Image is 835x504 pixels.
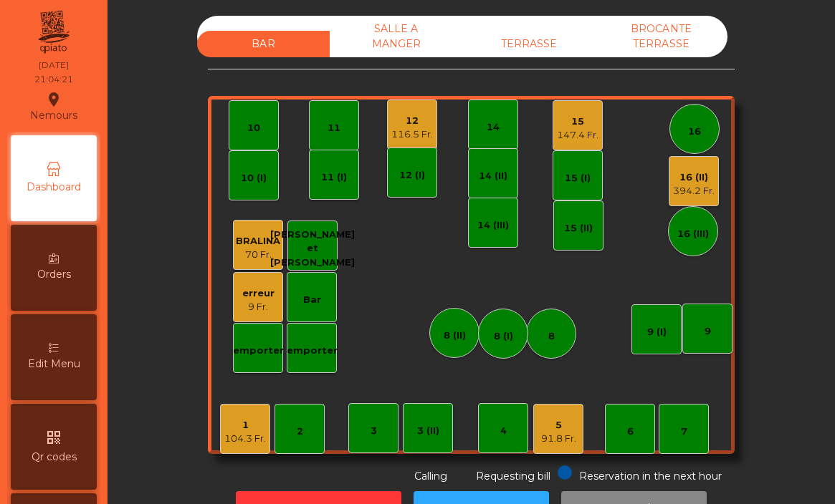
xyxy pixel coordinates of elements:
div: Nemours [30,89,77,125]
div: 4 [500,424,507,438]
div: 8 (I) [494,329,513,344]
div: 11 (I) [321,170,347,185]
div: 16 (III) [677,227,709,241]
div: TERRASSE [462,31,595,57]
div: 11 [328,121,340,135]
div: 3 [371,424,377,438]
div: 147.4 Fr. [557,128,598,142]
div: 12 [391,114,433,128]
span: Calling [414,470,447,483]
div: 1 [224,418,266,432]
div: 2 [297,425,303,439]
div: 16 [688,125,701,139]
div: 9 Fr. [242,300,275,314]
div: 3 (II) [417,424,439,438]
div: 14 [487,120,500,135]
div: 6 [627,425,634,439]
div: SALLE A MANGER [330,16,462,57]
div: emporter [233,344,284,358]
div: 104.3 Fr. [224,432,266,446]
div: 70 Fr. [236,248,280,262]
div: 14 (III) [477,218,509,233]
span: Qr codes [32,450,77,465]
div: erreur [242,286,275,301]
i: qr_code [45,429,62,446]
div: emporter [287,344,338,358]
span: Requesting bill [476,470,550,483]
div: 91.8 Fr. [541,432,576,446]
div: 8 [548,329,555,344]
div: 9 (I) [647,325,667,339]
div: 15 (II) [564,221,593,236]
span: Orders [37,267,71,282]
div: 16 (II) [673,170,715,185]
div: 15 (I) [565,171,591,185]
span: Dashboard [27,180,81,195]
div: 10 (I) [241,171,267,185]
span: Reservation in the next hour [579,470,722,483]
div: 8 (II) [444,329,466,343]
div: 14 (II) [479,169,507,183]
div: 5 [541,418,576,432]
div: BROCANTE TERRASSE [595,16,727,57]
i: location_on [45,91,62,108]
div: 21:04:21 [34,73,73,86]
div: Bar [303,293,321,307]
div: [DATE] [39,59,69,72]
div: 394.2 Fr. [673,184,715,198]
div: BRALINA [236,234,280,248]
div: 12 (I) [399,168,425,183]
div: BAR [197,31,330,57]
img: qpiato [36,7,71,57]
div: 10 [247,121,260,135]
div: 9 [705,324,711,339]
div: 15 [557,115,598,129]
span: Edit Menu [28,357,80,372]
div: 7 [681,425,687,439]
div: 116.5 Fr. [391,127,433,142]
div: [PERSON_NAME] et [PERSON_NAME] [270,228,355,270]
